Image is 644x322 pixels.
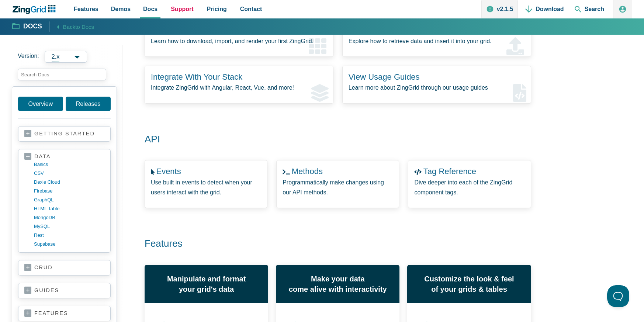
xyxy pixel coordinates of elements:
[143,4,157,14] span: Docs
[349,83,525,93] p: Learn more about ZingGrid through our usage guides
[34,178,104,187] a: dexie cloud
[75,24,94,30] span: to Docs
[18,51,39,63] span: Version:
[152,274,261,294] h3: Manipulate and format your grid's data
[63,22,94,31] span: Back
[49,21,94,31] a: Backto Docs
[34,187,104,195] a: firebase
[111,4,131,14] span: Demos
[18,69,106,80] input: search input
[136,133,522,146] h2: API
[415,274,523,294] h3: Customize the look & feel of your grids & tables
[24,310,104,317] a: features
[34,204,104,213] a: HTML table
[24,130,104,138] a: getting started
[151,36,327,46] p: Learn how to download, import, and render your first ZingGrid.
[18,51,117,63] label: Versions
[13,22,42,31] a: Docs
[66,97,111,111] a: Releases
[414,177,524,197] p: Dive deeper into each of the ZingGrid component tags.
[156,167,181,176] a: Events
[136,238,522,250] h2: Features
[283,177,393,197] p: Programmatically make changes using our API methods.
[74,4,98,14] span: Features
[12,5,59,14] a: ZingChart Logo. Click to return to the homepage
[151,83,327,93] p: Integrate ZingGrid with Angular, React, Vue, and more!
[34,222,104,231] a: MySQL
[34,195,104,204] a: GraphQL
[151,177,261,197] p: Use built in events to detect when your users interact with the grid.
[24,264,104,271] a: crud
[207,4,227,14] span: Pricing
[240,4,262,14] span: Contact
[34,213,104,222] a: MongoDB
[423,167,476,176] a: Tag Reference
[34,160,104,169] a: basics
[34,231,104,240] a: rest
[151,72,242,82] a: Integrate With Your Stack
[283,274,392,294] h3: Make your data come alive with interactivity
[18,97,63,111] a: Overview
[34,169,104,178] a: CSV
[349,72,420,82] a: View Usage Guides
[349,36,525,46] p: Explore how to retrieve data and insert it into your grid.
[24,287,104,294] a: guides
[171,4,193,14] span: Support
[23,23,42,30] strong: Docs
[34,240,104,249] a: supabase
[607,285,629,307] iframe: Help Scout Beacon - Open
[24,153,104,160] a: data
[151,26,203,35] a: Your First Grid
[292,167,323,176] a: Methods
[349,26,386,35] a: Load Data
